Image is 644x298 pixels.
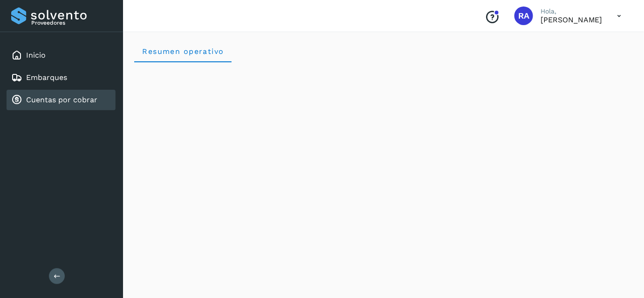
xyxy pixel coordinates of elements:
[7,67,116,88] div: Embarques
[26,51,46,60] a: Inicio
[541,7,603,15] p: Hola,
[7,45,116,66] div: Inicio
[142,47,224,56] span: Resumen operativo
[7,90,116,110] div: Cuentas por cobrar
[541,15,603,24] p: ROGELIO ALVAREZ PALOMO
[26,73,67,82] a: Embarques
[26,95,97,104] a: Cuentas por cobrar
[31,20,112,26] p: Proveedores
